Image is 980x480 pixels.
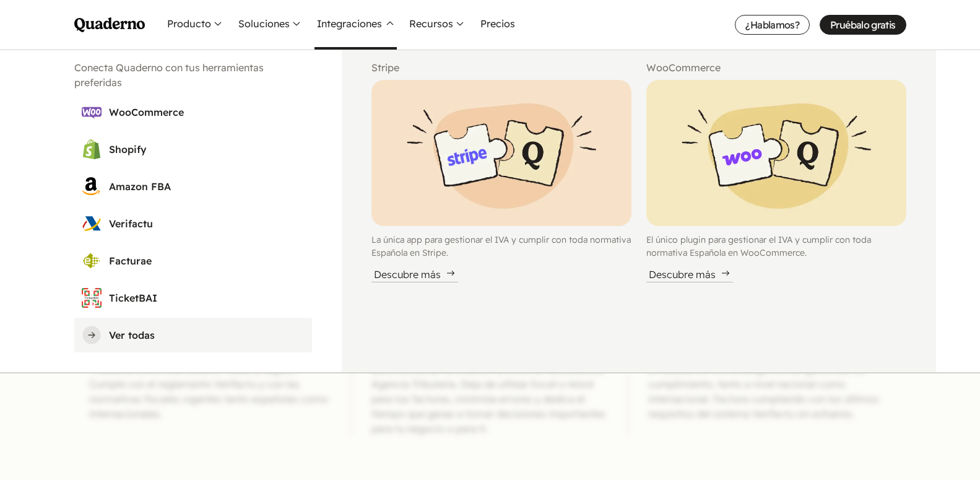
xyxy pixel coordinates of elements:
a: Amazon FBA [74,169,312,204]
a: ¿Hablamos? [735,15,810,35]
a: Facturae [74,243,312,278]
img: Pieces of a puzzle with Stripe and Quaderno logos [371,80,631,226]
h3: Ver todas [109,328,305,343]
a: Ver todas [74,318,312,352]
h3: Verifactu [109,216,305,231]
h3: Facturae [109,253,305,268]
a: Pruébalo gratis [820,15,906,35]
a: Pieces of a puzzle with Stripe and Quaderno logosLa única app para gestionar el IVA y cumplir con... [371,80,631,282]
h3: WooCommerce [109,105,305,120]
h2: Stripe [371,60,631,75]
img: Pieces of a puzzle with WooCommerce and Quaderno logos [646,80,906,226]
h2: WooCommerce [646,60,906,75]
a: TicketBAI [74,281,312,315]
a: Shopify [74,132,312,167]
div: Descubre más [646,267,733,282]
a: Pieces of a puzzle with WooCommerce and Quaderno logosEl único plugin para gestionar el IVA y cum... [646,80,906,282]
a: WooCommerce [74,95,312,129]
h3: Amazon FBA [109,179,305,194]
h3: TicketBAI [109,290,305,305]
div: Descubre más [371,267,458,282]
p: El único plugin para gestionar el IVA y cumplir con toda normativa Española en WooCommerce. [646,233,906,260]
h3: Shopify [109,142,305,157]
a: Verifactu [74,206,312,241]
h2: Conecta Quaderno con tus herramientas preferidas [74,60,312,90]
p: La única app para gestionar el IVA y cumplir con toda normativa Española en Stripe. [371,233,631,260]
